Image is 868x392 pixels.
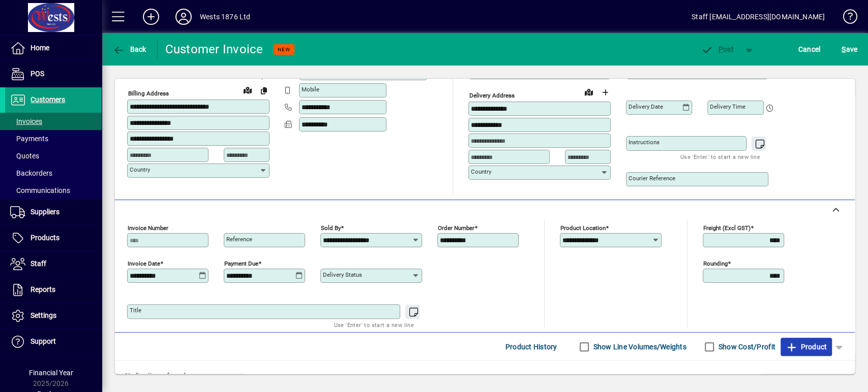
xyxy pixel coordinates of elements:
[701,45,734,53] span: ost
[505,339,557,355] span: Product History
[5,182,102,199] a: Communications
[5,303,102,329] a: Settings
[560,224,606,232] mat-label: Product location
[165,41,263,57] div: Customer Invoice
[591,342,686,352] label: Show Line Volumes/Weights
[5,200,102,225] a: Suppliers
[5,36,102,61] a: Home
[716,342,775,352] label: Show Cost/Profit
[597,84,613,101] button: Choose address
[10,186,70,194] span: Communications
[115,361,855,391] div: No line items found
[842,45,846,53] span: S
[302,86,319,93] mat-label: Mobile
[31,95,65,104] span: Customers
[10,117,42,125] span: Invoices
[224,260,258,267] mat-label: Payment due
[5,61,102,87] a: POS
[323,271,362,278] mat-label: Delivery status
[10,152,39,160] span: Quotes
[5,113,102,130] a: Invoices
[256,82,272,99] button: Copy to Delivery address
[781,338,832,356] button: Product
[710,103,745,110] mat-label: Delivery time
[798,41,821,57] span: Cancel
[438,224,474,232] mat-label: Order number
[5,165,102,182] a: Backorders
[842,41,857,57] span: ave
[786,339,827,355] span: Product
[719,45,723,53] span: P
[628,139,660,146] mat-label: Instructions
[5,251,102,277] a: Staff
[628,103,663,110] mat-label: Delivery date
[321,224,341,232] mat-label: Sold by
[130,307,141,314] mat-label: Title
[110,40,149,58] button: Back
[10,169,52,177] span: Backorders
[226,236,252,243] mat-label: Reference
[680,151,760,162] mat-hint: Use 'Enter' to start a new line
[135,8,167,26] button: Add
[112,45,146,53] span: Back
[278,46,290,53] span: NEW
[31,337,56,345] span: Support
[128,224,168,232] mat-label: Invoice number
[501,338,561,356] button: Product History
[703,224,751,232] mat-label: Freight (excl GST)
[31,259,46,268] span: Staff
[130,166,150,173] mat-label: Country
[334,319,414,331] mat-hint: Use 'Enter' to start a new line
[31,234,59,242] span: Products
[240,82,256,98] a: View on map
[29,369,73,377] span: Financial Year
[796,40,823,58] button: Cancel
[5,147,102,165] a: Quotes
[581,84,597,100] a: View on map
[839,40,860,58] button: Save
[200,9,250,25] div: Wests 1876 Ltd
[128,260,160,267] mat-label: Invoice date
[5,329,102,354] a: Support
[5,225,102,251] a: Products
[31,70,44,78] span: POS
[5,130,102,147] a: Payments
[835,2,855,35] a: Knowledge Base
[31,311,56,319] span: Settings
[5,277,102,303] a: Reports
[31,285,55,293] span: Reports
[31,208,59,216] span: Suppliers
[10,135,48,143] span: Payments
[628,175,675,182] mat-label: Courier Reference
[102,40,158,58] app-page-header-button: Back
[31,44,49,52] span: Home
[696,40,739,58] button: Post
[692,9,825,25] div: Staff [EMAIL_ADDRESS][DOMAIN_NAME]
[471,168,491,175] mat-label: Country
[703,260,728,267] mat-label: Rounding
[167,8,200,26] button: Profile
